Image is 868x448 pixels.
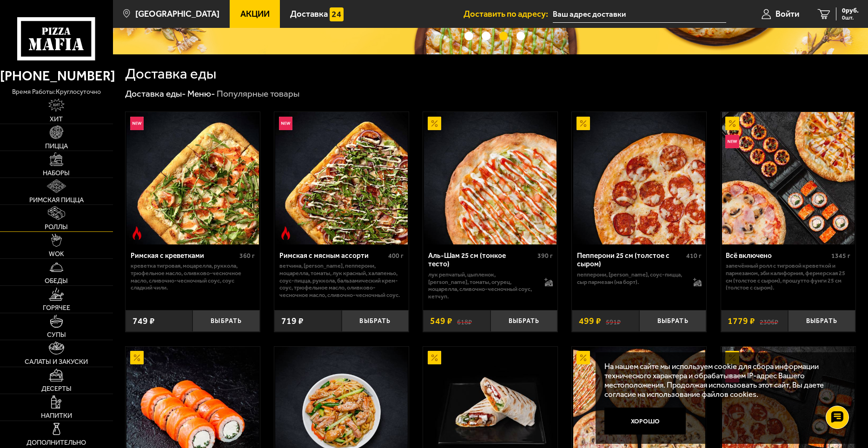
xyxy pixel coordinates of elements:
[135,10,219,19] span: [GEOGRAPHIC_DATA]
[275,112,408,244] img: Римская с мясным ассорти
[130,351,144,364] img: Акционный
[279,226,292,240] img: Острое блюдо
[281,316,304,325] span: 719 ₽
[686,252,702,260] span: 410 г
[45,143,68,149] span: Пицца
[45,224,68,230] span: Роллы
[25,358,88,365] span: Салаты и закуски
[577,271,684,285] p: пепперони, [PERSON_NAME], соус-пицца, сыр пармезан (на борт).
[41,412,72,419] span: Напитки
[428,117,441,130] img: Акционный
[577,251,684,269] div: Пепперони 25 см (толстое с сыром)
[217,88,299,99] div: Популярные товары
[725,351,739,364] img: Акционный
[125,66,216,81] h1: Доставка еды
[130,117,144,130] img: Новинка
[423,112,557,244] a: АкционныйАль-Шам 25 см (тонкое тесто)
[722,112,855,244] img: Всё включено
[274,112,409,244] a: НовинкаОстрое блюдоРимская с мясным ассорти
[464,10,553,19] span: Доставить по адресу:
[41,385,72,392] span: Десерты
[430,316,452,325] span: 549 ₽
[842,7,859,14] span: 0 руб.
[490,310,558,332] button: Выбрать
[47,331,66,338] span: Супы
[330,7,343,21] img: 15daf4d41897b9f0e9f617042186c801.svg
[239,252,255,260] span: 360 г
[725,117,739,130] img: Акционный
[499,32,508,40] button: точки переключения
[721,112,855,244] a: АкционныйНовинкаВсё включено
[50,116,63,122] span: Хит
[126,112,259,244] img: Римская с креветками
[576,117,590,130] img: Акционный
[775,10,799,19] span: Войти
[482,32,490,40] button: точки переключения
[133,316,155,325] span: 749 ₽
[43,304,70,311] span: Горячее
[290,10,328,19] span: Доставка
[388,252,404,260] span: 400 г
[464,32,473,40] button: точки переключения
[126,112,260,244] a: НовинкаОстрое блюдоРимская с креветками
[279,117,292,130] img: Новинка
[192,310,260,332] button: Выбрать
[131,262,255,291] p: креветка тигровая, моцарелла, руккола, трюфельное масло, оливково-чесночное масло, сливочно-чесно...
[760,316,778,325] s: 2306 ₽
[424,112,557,244] img: Аль-Шам 25 см (тонкое тесто)
[573,112,706,244] img: Пепперони 25 см (толстое с сыром)
[606,316,621,325] s: 591 ₽
[49,250,64,257] span: WOK
[240,10,270,19] span: Акции
[428,251,535,269] div: Аль-Шам 25 см (тонкое тесто)
[517,32,525,40] button: точки переключения
[130,226,144,240] img: Острое блюдо
[27,439,86,446] span: Дополнительно
[639,310,707,332] button: Выбрать
[29,197,84,203] span: Римская пицца
[842,15,859,20] span: 0 шт.
[726,262,850,291] p: Запечённый ролл с тигровой креветкой и пармезаном, Эби Калифорния, Фермерская 25 см (толстое с сы...
[537,252,553,260] span: 390 г
[788,310,855,332] button: Выбрать
[131,251,238,260] div: Римская с креветками
[428,351,441,364] img: Акционный
[579,316,601,325] span: 499 ₽
[604,362,841,399] p: На нашем сайте мы используем cookie для сбора информации технического характера и обрабатываем IP...
[342,310,409,332] button: Выбрать
[279,251,386,260] div: Римская с мясным ассорти
[725,135,739,148] img: Новинка
[553,6,726,23] input: Ваш адрес доставки
[576,351,590,364] img: Акционный
[43,170,70,176] span: Наборы
[187,88,215,99] a: Меню-
[572,112,706,244] a: АкционныйПепперони 25 см (толстое с сыром)
[831,252,850,260] span: 1345 г
[604,408,686,435] button: Хорошо
[125,88,186,99] a: Доставка еды-
[45,277,68,284] span: Обеды
[279,262,404,298] p: ветчина, [PERSON_NAME], пепперони, моцарелла, томаты, лук красный, халапеньо, соус-пицца, руккола...
[428,271,535,300] p: лук репчатый, цыпленок, [PERSON_NAME], томаты, огурец, моцарелла, сливочно-чесночный соус, кетчуп.
[457,316,472,325] s: 618 ₽
[726,251,829,260] div: Всё включено
[728,316,755,325] span: 1779 ₽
